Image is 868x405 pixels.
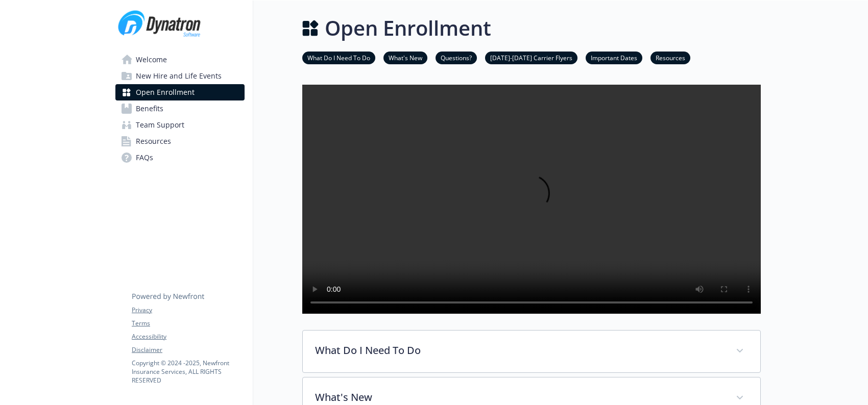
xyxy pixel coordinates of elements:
[315,343,724,358] p: What Do I Need To Do
[650,53,690,62] a: Resources
[115,84,245,100] a: Open Enrollment
[115,117,245,133] a: Team Support
[136,117,184,133] span: Team Support
[115,68,245,84] a: New Hire and Life Events
[132,319,244,328] a: Terms
[383,53,427,62] a: What's New
[136,68,222,84] span: New Hire and Life Events
[325,13,491,43] h1: Open Enrollment
[315,390,724,405] p: What's New
[436,53,477,62] a: Questions?
[132,332,244,341] a: Accessibility
[302,53,375,62] a: What Do I Need To Do
[136,100,163,117] span: Benefits
[115,100,245,117] a: Benefits
[586,53,642,62] a: Important Dates
[132,359,244,385] p: Copyright © 2024 - 2025 , Newfront Insurance Services, ALL RIGHTS RESERVED
[136,149,153,166] span: FAQs
[136,133,171,149] span: Resources
[132,306,244,315] a: Privacy
[303,331,760,372] div: What Do I Need To Do
[115,52,245,68] a: Welcome
[136,52,167,68] span: Welcome
[485,53,577,62] a: [DATE]-[DATE] Carrier Flyers
[115,133,245,149] a: Resources
[115,149,245,166] a: FAQs
[136,84,195,100] span: Open Enrollment
[132,345,244,355] a: Disclaimer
